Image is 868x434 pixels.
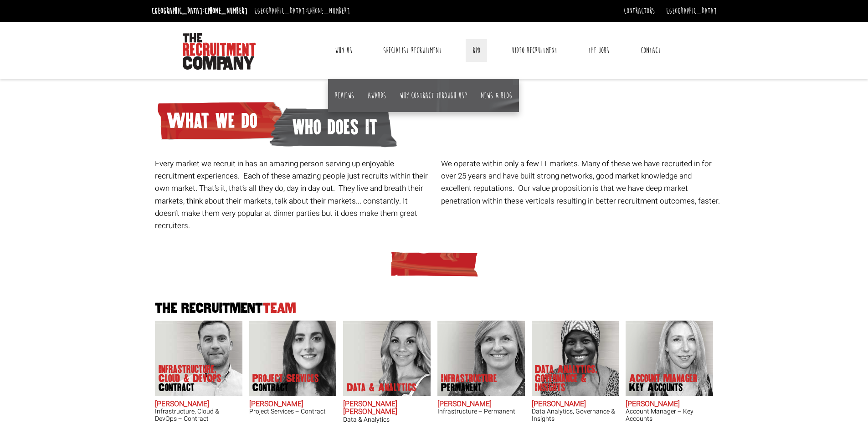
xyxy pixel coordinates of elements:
[252,383,319,392] span: Contract
[252,4,352,18] li: [GEOGRAPHIC_DATA]:
[437,400,525,408] h2: [PERSON_NAME]
[505,39,564,62] a: Video Recruitment
[335,91,354,101] a: Reviews
[437,321,525,396] img: Amanda Evans's Our Infrastructure Permanent
[159,365,231,392] p: Infrastructure, Cloud & DevOps
[626,408,713,422] h3: Account Manager – Key Accounts
[441,383,497,392] span: Permanent
[159,383,231,392] span: Contract
[718,195,720,207] span: .
[629,374,698,392] p: Account Manager
[634,39,668,62] a: Contact
[343,400,431,416] h2: [PERSON_NAME] [PERSON_NAME]
[249,400,337,408] h2: [PERSON_NAME]
[532,400,619,408] h2: [PERSON_NAME]
[183,33,256,70] img: The Recruitment Company
[368,91,386,101] a: Awards
[263,301,296,316] span: Team
[249,321,336,396] img: Claire Sheerin does Project Services Contract
[152,301,717,316] h2: The Recruitment
[155,321,242,396] img: Adam Eshet does Infrastructure, Cloud & DevOps Contract
[347,383,416,392] p: Data & Analytics
[624,6,655,16] a: Contractors
[343,416,431,423] h3: Data & Analytics
[626,321,713,396] img: Frankie Gaffney's our Account Manager Key Accounts
[466,39,487,62] a: RPO
[441,374,497,392] p: Infrastructure
[205,6,247,16] a: [PHONE_NUMBER]
[535,365,608,392] p: Data Analytics, Governance & Insights
[155,408,242,422] h3: Infrastructure, Cloud & DevOps – Contract
[149,4,250,18] li: [GEOGRAPHIC_DATA]:
[343,321,431,396] img: Anna-Maria Julie does Data & Analytics
[155,158,434,232] p: Every market we recruit in has an amazing person serving up enjoyable recruitment experiences. Ea...
[531,321,619,396] img: Chipo Riva does Data Analytics, Governance & Insights
[400,91,467,101] a: Why contract through us?
[307,6,350,16] a: [PHONE_NUMBER]
[437,408,525,415] h3: Infrastructure – Permanent
[532,408,619,422] h3: Data Analytics, Governance & Insights
[666,6,717,16] a: [GEOGRAPHIC_DATA]
[441,158,720,207] p: We operate within only a few IT markets. Many of these we have recruited in for over 25 years and...
[155,400,242,408] h2: [PERSON_NAME]
[328,39,359,62] a: Why Us
[376,39,448,62] a: Specialist Recruitment
[626,400,713,408] h2: [PERSON_NAME]
[581,39,616,62] a: The Jobs
[252,374,319,392] p: Project Services
[629,383,698,392] span: Key Accounts
[249,408,337,415] h3: Project Services – Contract
[481,91,512,101] a: News & Blog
